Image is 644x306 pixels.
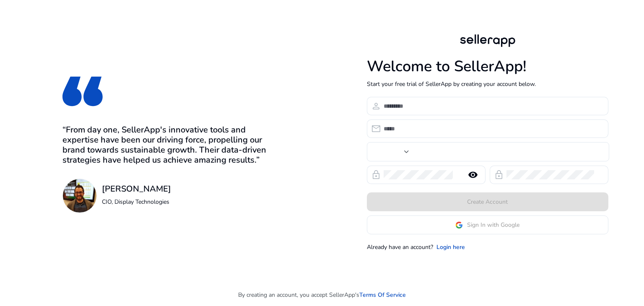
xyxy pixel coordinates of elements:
p: Already have an account? [367,243,433,252]
a: Terms Of Service [359,290,406,299]
a: Login here [436,243,465,252]
span: lock [371,170,381,180]
mat-icon: remove_red_eye [463,170,483,180]
p: CIO, Display Technologies [102,197,171,206]
span: email [371,124,381,134]
p: Start your free trial of SellerApp by creating your account below. [367,80,608,88]
h3: [PERSON_NAME] [102,184,171,194]
span: person [371,101,381,111]
h1: Welcome to SellerApp! [367,57,608,75]
h3: “From day one, SellerApp's innovative tools and expertise have been our driving force, propelling... [62,125,277,165]
span: lock [494,170,504,180]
